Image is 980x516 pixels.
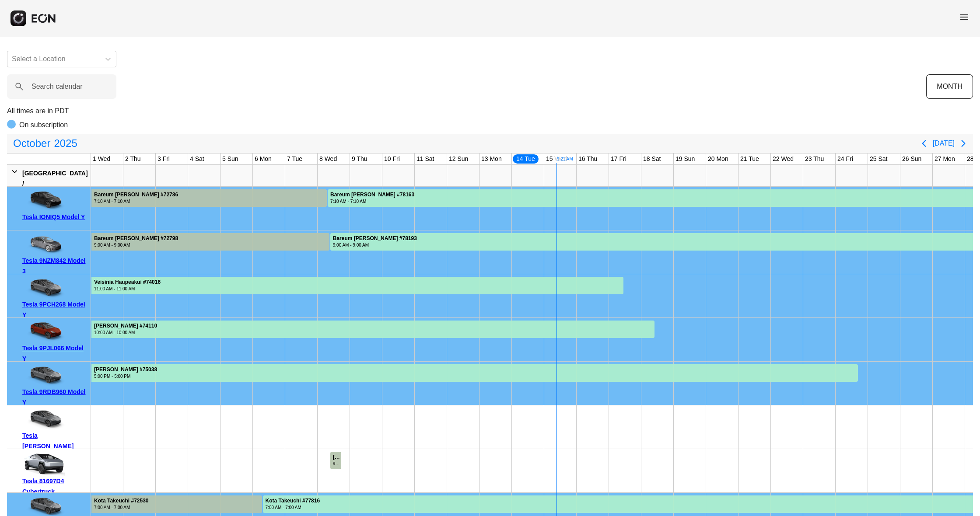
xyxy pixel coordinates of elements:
[22,168,88,210] div: [GEOGRAPHIC_DATA] / [GEOGRAPHIC_DATA][PERSON_NAME]
[19,120,68,130] p: On subscription
[91,187,327,207] div: Rented for 30 days by Bareum KIM Current status is completed
[188,153,206,164] div: 4 Sat
[94,498,149,504] div: Kota Takeuchi #72530
[706,153,730,164] div: 20 Mon
[22,365,66,387] img: car
[933,136,955,151] button: [DATE]
[22,408,66,430] img: car
[94,329,157,336] div: 10:00 AM - 10:00 AM
[641,153,662,164] div: 18 Sat
[22,190,66,212] img: car
[94,286,161,292] div: 11:00 AM - 11:00 AM
[955,135,972,152] button: Next page
[91,362,858,382] div: Rented for 30 days by Shihyu Cheng Current status is rental
[868,153,889,164] div: 25 Sat
[22,277,66,299] img: car
[94,366,157,373] div: [PERSON_NAME] #75038
[123,153,143,164] div: 2 Thu
[266,498,320,504] div: Kota Takeuchi #77816
[91,230,330,251] div: Rented for 30 days by Bareum KIM Current status is completed
[91,493,262,513] div: Rented for 30 days by Kota Takeuchi Current status is completed
[156,153,171,164] div: 3 Fri
[94,242,178,248] div: 9:00 AM - 9:00 AM
[266,504,320,511] div: 7:00 AM - 7:00 AM
[22,430,87,462] div: Tesla [PERSON_NAME] Model Y
[333,454,341,460] div: [PERSON_NAME] #70656
[22,299,87,320] div: Tesla 9PCH268 Model Y
[94,504,149,511] div: 7:00 AM - 7:00 AM
[333,235,417,242] div: Bareum [PERSON_NAME] #78193
[915,135,933,152] button: Previous page
[22,234,66,255] img: car
[479,153,504,164] div: 13 Mon
[330,449,342,469] div: Rented for 1 days by Michael Ruckenstuhl Current status is completed
[22,452,66,476] img: car
[836,153,855,164] div: 24 Fri
[512,153,539,164] div: 14 Tue
[674,153,696,164] div: 19 Sun
[22,321,66,343] img: car
[8,135,83,152] button: October2025
[285,153,304,164] div: 7 Tue
[31,81,83,92] label: Search calendar
[94,235,178,242] div: Bareum [PERSON_NAME] #72798
[220,153,240,164] div: 5 Sun
[350,153,369,164] div: 9 Thu
[544,153,569,164] div: 15 Wed
[333,460,341,467] div: 9:00 AM - 6:00 PM
[900,153,923,164] div: 26 Sun
[91,153,112,164] div: 1 Wed
[447,153,470,164] div: 12 Sun
[771,153,795,164] div: 22 Wed
[926,74,973,99] button: MONTH
[382,153,402,164] div: 10 Fri
[94,373,157,380] div: 5:00 PM - 5:00 PM
[22,343,87,364] div: Tesla 9PJL066 Model Y
[803,153,826,164] div: 23 Thu
[933,153,957,164] div: 27 Mon
[577,153,599,164] div: 16 Thu
[415,153,436,164] div: 11 Sat
[318,153,339,164] div: 8 Wed
[94,323,157,329] div: [PERSON_NAME] #74110
[22,476,87,497] div: Tesla 81697D4 Cybertruck
[22,255,87,276] div: Tesla 9NZM842 Model 3
[330,198,414,205] div: 7:10 AM - 7:10 AM
[253,153,273,164] div: 6 Mon
[11,135,52,152] span: October
[22,387,87,408] div: Tesla 9RDB960 Model Y
[22,212,87,222] div: Tesla IONIQ5 Model Y
[91,274,624,294] div: Rented for 30 days by Veisinia Haupeakui Current status is rental
[94,198,178,205] div: 7:10 AM - 7:10 AM
[94,279,161,286] div: Veisinia Haupeakui #74016
[738,153,761,164] div: 21 Tue
[609,153,628,164] div: 17 Fri
[91,318,655,338] div: Rented for 30 days by Tremayne Jackson Current status is rental
[7,106,973,116] p: All times are in PDT
[333,242,417,248] div: 9:00 AM - 9:00 AM
[330,192,414,198] div: Bareum [PERSON_NAME] #78163
[52,135,79,152] span: 2025
[959,12,969,22] span: menu
[94,192,178,198] div: Bareum [PERSON_NAME] #72786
